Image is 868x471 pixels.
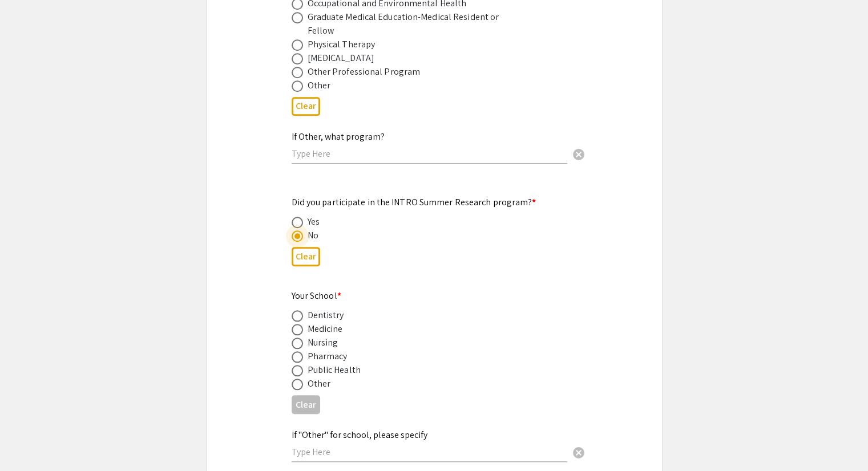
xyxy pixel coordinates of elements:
[292,395,320,414] button: Clear
[308,65,421,79] div: Other Professional Program
[308,363,361,377] div: Public Health
[567,142,590,165] button: Clear
[572,446,586,460] span: cancel
[292,446,567,458] input: Type Here
[308,336,338,350] div: Nursing
[572,148,586,161] span: cancel
[308,229,318,242] div: No
[308,10,507,38] div: Graduate Medical Education-Medical Resident or Fellow
[292,97,320,116] button: Clear
[292,131,385,143] mat-label: If Other, what program?
[308,350,348,363] div: Pharmacy
[308,51,374,65] div: [MEDICAL_DATA]
[292,429,427,441] mat-label: If "Other" for school, please specify
[308,308,344,322] div: Dentistry
[292,196,536,208] mat-label: Did you participate in the INTRO Summer Research program?
[9,420,49,462] iframe: Chat
[308,79,331,92] div: Other
[308,215,320,229] div: Yes
[567,441,590,464] button: Clear
[308,377,331,391] div: Other
[292,148,567,160] input: Type Here
[292,247,320,266] button: Clear
[308,322,343,336] div: Medicine
[292,290,341,302] mat-label: Your School
[308,38,376,51] div: Physical Therapy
